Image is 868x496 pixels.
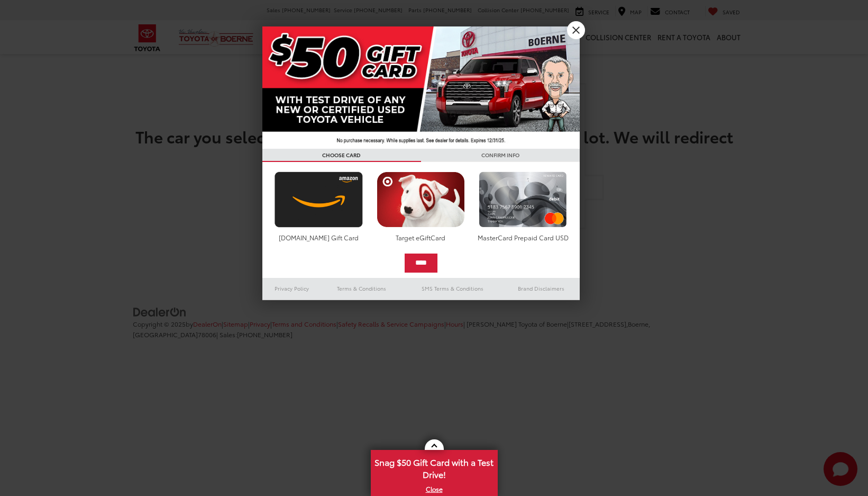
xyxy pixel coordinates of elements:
[421,149,580,162] h3: CONFIRM INFO
[374,172,468,228] img: targetcard.png
[262,282,322,295] a: Privacy Policy
[403,282,502,295] a: SMS Terms & Conditions
[321,282,402,295] a: Terms & Conditions
[374,233,468,242] div: Target eGiftCard
[272,233,366,242] div: [DOMAIN_NAME] Gift Card
[372,451,497,483] span: Snag $50 Gift Card with a Test Drive!
[476,172,570,228] img: mastercard.png
[272,172,366,228] img: amazoncard.png
[476,233,570,242] div: MasterCard Prepaid Card USD
[262,26,580,149] img: 42635_top_851395.jpg
[502,282,580,295] a: Brand Disclaimers
[262,149,421,162] h3: CHOOSE CARD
